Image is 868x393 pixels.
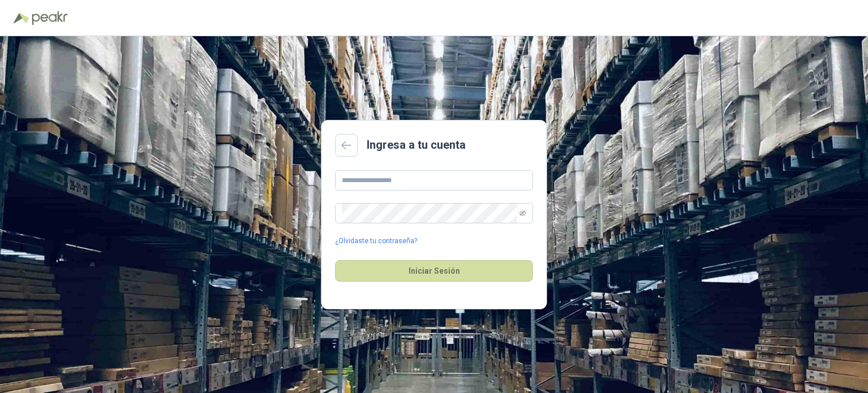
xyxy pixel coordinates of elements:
img: Peakr [32,11,68,25]
h2: Ingresa a tu cuenta [367,136,466,154]
a: ¿Olvidaste tu contraseña? [335,236,417,247]
img: Logo [14,12,29,24]
button: Iniciar Sesión [335,260,533,282]
span: eye-invisible [519,210,526,217]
